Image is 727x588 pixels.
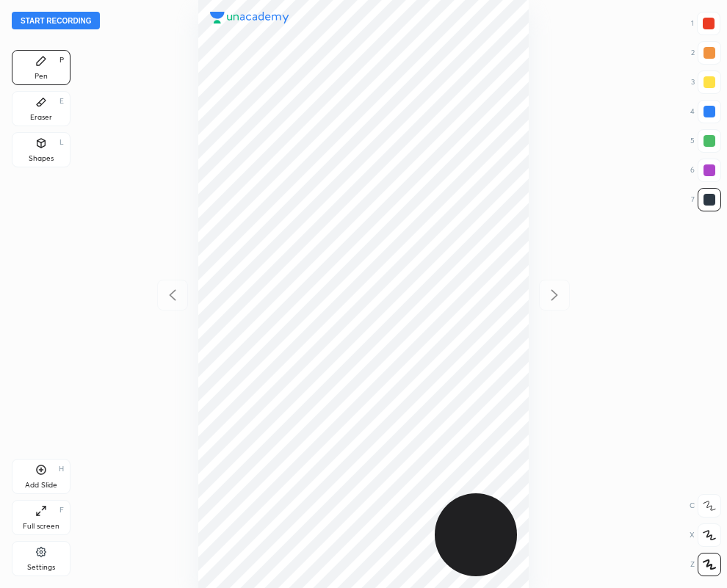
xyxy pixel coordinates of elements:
[691,188,721,211] div: 7
[690,129,721,153] div: 5
[691,70,721,94] div: 3
[690,159,721,182] div: 6
[690,494,721,518] div: C
[35,73,48,80] div: Pen
[59,507,64,514] div: F
[59,98,64,105] div: E
[59,465,64,473] div: H
[59,57,64,64] div: P
[25,482,57,489] div: Add Slide
[30,114,52,121] div: Eraser
[691,12,720,35] div: 1
[690,100,721,123] div: 4
[27,564,55,571] div: Settings
[23,523,59,530] div: Full screen
[29,155,54,162] div: Shapes
[691,41,721,65] div: 2
[12,12,100,29] button: Start recording
[59,139,64,146] div: L
[690,523,721,547] div: X
[690,553,721,576] div: Z
[210,12,289,23] img: logo.38c385cc.svg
